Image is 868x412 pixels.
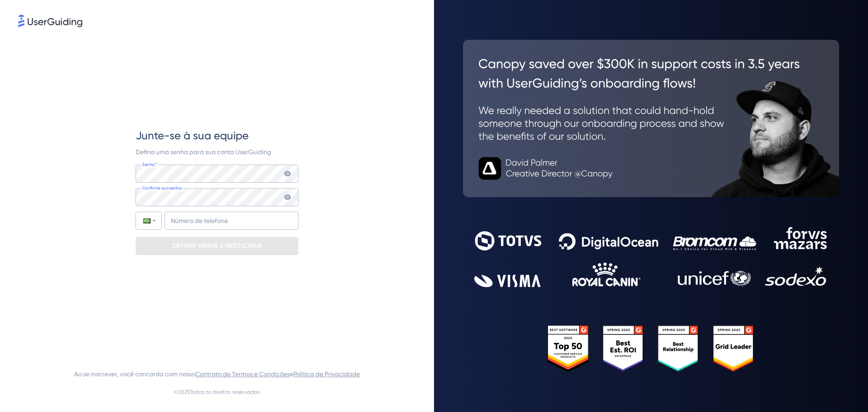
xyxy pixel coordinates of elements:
font: Contrato de Termos e Condições [195,370,290,378]
font: DEFINIR SENHA E PARTICIPAR [172,242,262,250]
font: Todos os direitos reservados. [190,389,261,395]
input: Número de telefone [165,212,298,230]
font: © [174,389,178,395]
font: Política de Privacidade [293,370,360,378]
font: 2025 [178,389,190,395]
font: Ao se inscrever, você concorda com nosso [74,370,195,378]
img: 26c0aa7c25a843aed4baddd2b5e0fa68.svg [463,40,839,197]
img: 8faab4ba6bc7696a72372aa768b0286c.svg [18,14,82,27]
img: 9302ce2ac39453076f5bc0f2f2ca889b.svg [474,227,828,287]
img: 25303e33045975176eb484905ab012ff.svg [547,325,755,373]
font: e [290,370,293,378]
font: Defina uma senha para sua conta UserGuiding [136,148,271,156]
font: Junte-se à sua equipe [136,129,249,142]
div: Brasil: + 55 [136,212,161,229]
